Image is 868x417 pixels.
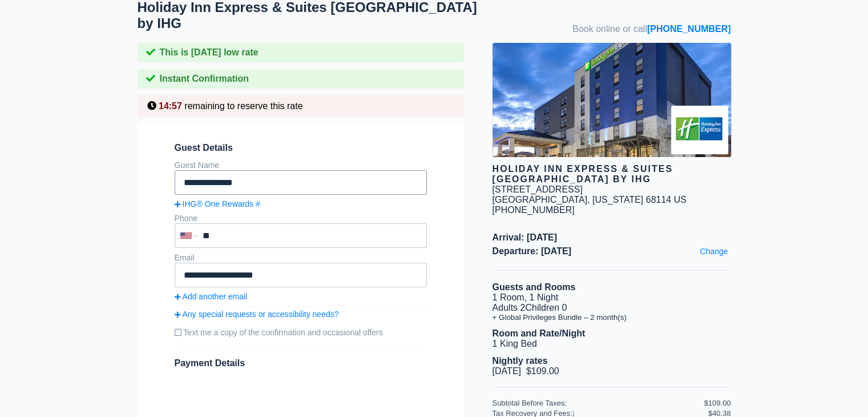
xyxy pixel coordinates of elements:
[525,303,567,312] span: Children 0
[592,195,643,205] span: [US_STATE]
[492,282,576,292] b: Guests and Rooms
[492,313,731,322] li: + Global Privileges Bundle – 2 month(s)
[175,323,427,342] label: Text me a copy of the confirmation and occasional offers
[175,253,195,262] label: Email
[175,292,427,301] a: Add another email
[492,339,731,349] li: 1 King Bed
[175,161,220,170] label: Guest Name
[492,366,559,376] span: [DATE] $109.00
[647,24,731,34] a: [PHONE_NUMBER]
[492,303,731,313] li: Adults 2
[175,310,427,319] a: Any special requests or accessibility needs?
[671,106,728,154] img: Brand logo for Holiday Inn Express & Suites Central Omaha by IHG
[492,43,731,157] img: hotel image
[492,246,731,256] span: Departure: [DATE]
[175,143,427,153] span: Guest Details
[697,244,730,259] a: Change
[492,399,704,407] div: Subtotal Before Taxes:
[138,43,464,62] div: This is [DATE] low rate
[184,101,302,111] span: remaining to reserve this rate
[492,328,586,338] b: Room and Rate/Night
[674,195,687,205] span: US
[492,292,731,303] li: 1 Room, 1 Night
[138,69,464,89] div: Instant Confirmation
[175,214,197,223] label: Phone
[492,195,590,205] span: [GEOGRAPHIC_DATA],
[175,358,245,368] span: Payment Details
[176,224,200,247] div: United States: +1
[492,232,731,243] span: Arrival: [DATE]
[175,199,427,209] a: IHG® One Rewards #
[646,195,672,205] span: 68114
[704,399,731,407] div: $109.00
[492,205,731,215] div: [PHONE_NUMBER]
[492,164,731,185] div: Holiday Inn Express & Suites [GEOGRAPHIC_DATA] by IHG
[572,24,730,34] span: Book online or call
[159,101,182,111] span: 14:57
[492,356,548,366] b: Nightly rates
[492,185,583,195] div: [STREET_ADDRESS]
